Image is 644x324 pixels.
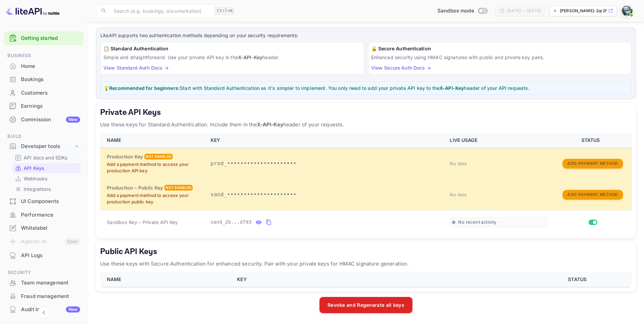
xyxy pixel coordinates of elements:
strong: X-API-Key [257,121,283,128]
div: [DATE] — [DATE] [507,8,541,14]
p: LiteAPI supports two authentication methods depending on your security requirements: [100,32,631,39]
div: UI Components [21,198,80,205]
p: [PERSON_NAME]-2qr2f.nuit... [560,8,607,14]
a: Home [4,60,84,72]
div: Bookings [4,73,84,86]
div: Getting started [4,31,84,45]
th: NAME [100,272,233,287]
h6: 📋 Standard Authentication [103,45,361,52]
div: CommissionNew [4,113,84,126]
a: Getting started [21,34,80,42]
div: Audit logsNew [4,303,84,316]
div: New [66,117,80,123]
th: NAME [100,133,207,148]
th: KEY [233,272,525,287]
div: Team management [4,276,84,290]
th: STATUS [525,272,632,287]
div: Fraud management [21,293,80,300]
span: Security [4,269,84,276]
div: Earnings [21,102,80,110]
div: Performance [21,211,80,219]
div: Switch to Production mode [435,7,490,15]
span: No data [450,161,467,166]
span: No data [450,192,467,197]
a: Whitelabel [4,222,84,234]
img: Raoul Alobo [622,5,633,16]
div: API Keys [12,163,81,173]
div: Fraud management [4,290,84,303]
h6: Production – Public Key [107,184,163,192]
div: Customers [4,86,84,100]
strong: X-API-Key [238,54,262,60]
div: Bookings [21,76,80,83]
a: Add Payment Method [563,191,623,197]
button: Add Payment Method [563,159,623,169]
div: Developer tools [4,141,84,152]
p: Simple and straightforward. Use your private API key in the header. [103,54,361,61]
p: 💡 Start with Standard Authentication as it's simpler to implement. You only need to add your priv... [103,84,628,92]
p: Use these keys for Standard Authentication. Include them in the header of your requests. [100,121,632,129]
div: Not enabled [164,185,193,191]
button: Revoke and Regenerate all keys [319,297,412,313]
strong: Recommended for beginners: [109,85,180,91]
strong: X-API-Key [439,85,464,91]
div: Performance [4,208,84,222]
button: Add Payment Method [563,190,623,200]
a: Audit logsNew [4,303,84,316]
div: Ctrl+K [214,6,235,15]
th: LIVE USAGE [446,133,552,148]
p: Enhanced security using HMAC signatures with public and private key pairs. [371,54,629,61]
a: API Keys [15,165,78,172]
span: sand_2b...d793 [211,219,252,226]
a: Fraud management [4,290,84,302]
p: API docs and SDKs [24,154,68,161]
h5: Private API Keys [100,107,632,118]
span: Sandbox Key – Private API Key [107,219,178,225]
th: STATUS [552,133,632,148]
span: Build [4,133,84,140]
a: UI Components [4,195,84,207]
a: API docs and SDKs [15,154,78,161]
p: API Keys [24,165,44,172]
div: New [66,306,80,313]
th: KEY [207,133,446,148]
a: Team management [4,276,84,289]
div: Customers [21,89,80,97]
h6: 🔒 Secure Authentication [371,45,629,52]
h6: Production Key [107,153,143,160]
div: UI Components [4,195,84,208]
p: Add a payment method to access your production public key [107,192,202,205]
a: View Standard Auth Docs → [103,65,169,71]
p: prod_••••••••••••••••••••• [211,159,442,168]
p: Use these keys with Secure Authentication for enhanced security. Pair with your private keys for ... [100,260,632,268]
div: Integrations [12,184,81,194]
input: Search (e.g. bookings, documentation) [110,4,212,18]
div: Earnings [4,100,84,113]
p: Integrations [24,185,51,193]
div: API docs and SDKs [12,153,81,163]
a: View Secure Auth Docs → [371,65,431,71]
div: Team management [21,279,80,287]
h5: Public API Keys [100,246,632,257]
span: Sandbox mode [437,7,474,15]
a: Earnings [4,100,84,112]
div: Home [21,63,80,70]
a: Add Payment Method [563,160,623,166]
a: API Logs [4,249,84,261]
a: Performance [4,208,84,221]
div: Audit logs [21,306,80,314]
div: API Logs [4,249,84,262]
img: LiteAPI logo [5,5,59,16]
span: No recent activity [458,219,496,225]
div: Not enabled [144,154,173,159]
div: Whitelabel [4,222,84,235]
a: Customers [4,86,84,99]
div: Webhooks [12,174,81,183]
div: Whitelabel [21,224,80,232]
p: sand_••••••••••••••••••••• [211,191,442,199]
p: Webhooks [24,175,47,182]
p: Add a payment method to access your production API key [107,161,202,174]
a: Bookings [4,73,84,85]
a: Integrations [15,185,78,193]
div: API Logs [21,252,80,259]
